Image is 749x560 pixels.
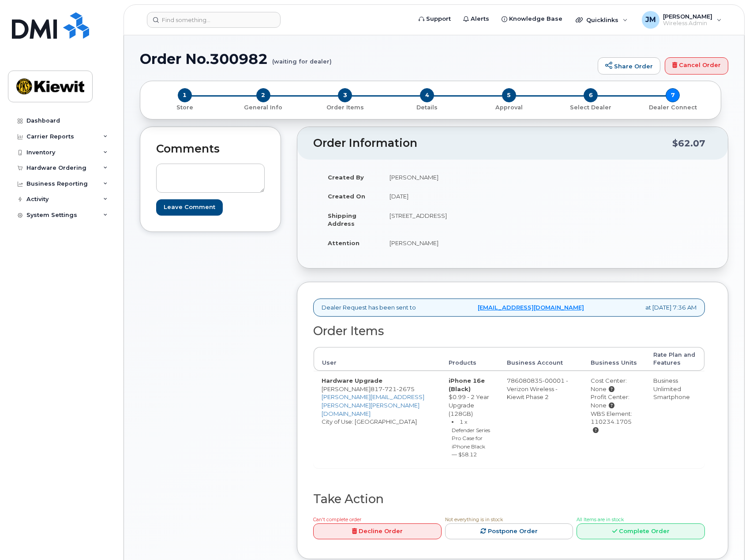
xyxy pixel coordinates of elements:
[382,187,506,206] td: [DATE]
[382,385,397,392] span: 721
[226,104,301,112] p: General Info
[328,239,360,246] strong: Attention
[156,199,223,216] input: Leave Comment
[386,102,468,112] a: 4 Details
[313,517,361,523] span: Can't complete order
[449,377,485,392] strong: iPhone 16e (Black)
[397,385,415,392] span: 2675
[322,393,424,417] a: [PERSON_NAME][EMAIL_ADDRESS][PERSON_NAME][PERSON_NAME][DOMAIN_NAME]
[313,137,672,149] h2: Order Information
[313,493,705,506] h2: Take Action
[584,88,598,102] span: 6
[445,523,573,540] a: Postpone Order
[382,168,506,187] td: [PERSON_NAME]
[371,385,415,392] span: 817
[583,347,645,371] th: Business Units
[645,371,704,468] td: Business Unlimited Smartphone
[256,88,270,102] span: 2
[222,102,304,112] a: 2 General Info
[472,104,547,112] p: Approval
[322,377,382,384] strong: Hardware Upgrade
[468,102,550,112] a: 5 Approval
[313,325,705,338] h2: Order Items
[645,347,704,371] th: Rate Plan and Features
[441,371,499,468] td: $0.99 - 2 Year Upgrade (128GB)
[313,299,705,317] div: Dealer Request has been sent to at [DATE] 7:36 AM
[328,212,356,228] strong: Shipping Address
[478,303,584,312] a: [EMAIL_ADDRESS][DOMAIN_NAME]
[554,104,629,112] p: Select Dealer
[598,57,660,75] a: Share Order
[665,57,728,75] a: Cancel Order
[313,523,442,540] a: Decline Order
[577,523,705,540] a: Complete Order
[140,51,593,67] h1: Order No.300982
[156,143,265,155] h2: Comments
[382,206,506,233] td: [STREET_ADDRESS]
[499,371,583,468] td: 786080835-00001 - Verizon Wireless - Kiewit Phase 2
[382,233,506,253] td: [PERSON_NAME]
[328,193,365,200] strong: Created On
[441,347,499,371] th: Products
[577,517,624,523] span: All Items are in stock
[272,51,332,65] small: (waiting for dealer)
[591,393,637,409] div: Profit Center: None
[389,104,464,112] p: Details
[550,102,632,112] a: 6 Select Dealer
[591,410,637,434] div: WBS Element: 110234.1705
[328,174,364,181] strong: Created By
[314,347,441,371] th: User
[452,418,490,458] small: 1 x Defender Series Pro Case for iPhone Black — $58.12
[420,88,434,102] span: 4
[314,371,441,468] td: [PERSON_NAME] City of Use: [GEOGRAPHIC_DATA]
[338,88,352,102] span: 3
[502,88,516,102] span: 5
[591,377,637,393] div: Cost Center: None
[178,88,192,102] span: 1
[151,104,219,112] p: Store
[307,104,382,112] p: Order Items
[672,135,705,152] div: $62.07
[304,102,386,112] a: 3 Order Items
[445,517,503,523] span: Not everything is in stock
[499,347,583,371] th: Business Account
[147,102,222,112] a: 1 Store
